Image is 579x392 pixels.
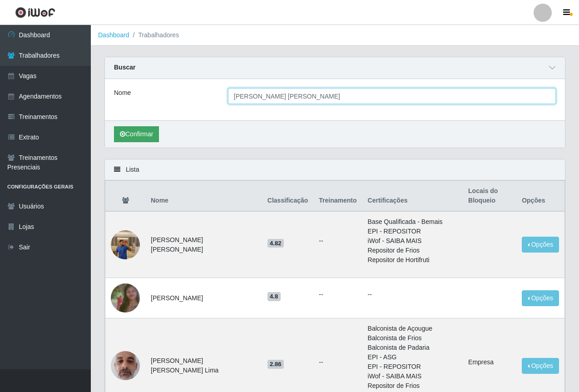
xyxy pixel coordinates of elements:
[319,236,356,246] ul: --
[368,217,458,227] li: Base Qualificada - Bemais
[15,7,55,18] img: CoreUI Logo
[313,181,362,212] th: Treinamento
[228,88,556,104] input: Digite o Nome...
[262,181,314,212] th: Classificação
[368,381,458,391] li: Repositor de Frios
[114,126,159,142] button: Confirmar
[368,352,458,362] li: EPI - ASG
[98,31,129,39] a: Dashboard
[368,246,458,255] li: Repositor de Frios
[145,211,262,278] td: [PERSON_NAME] [PERSON_NAME]
[522,358,559,374] button: Opções
[368,290,458,299] p: --
[267,360,284,369] span: 2.86
[111,346,140,385] img: 1701972182792.jpeg
[368,333,458,343] li: Balconista de Frios
[267,239,284,248] span: 4.82
[522,237,559,253] button: Opções
[105,159,565,180] div: Lista
[468,357,511,367] li: Empresa
[114,64,135,71] strong: Buscar
[463,181,516,212] th: Locais do Bloqueio
[319,357,356,367] ul: --
[362,181,463,212] th: Certificações
[368,255,458,265] li: Repositor de Hortifruti
[145,181,262,212] th: Nome
[368,343,458,352] li: Balconista de Padaria
[111,272,140,324] img: 1706376087329.jpeg
[114,88,131,98] label: Nome
[368,227,458,236] li: EPI - REPOSITOR
[267,292,281,301] span: 4.8
[91,25,579,46] nav: breadcrumb
[145,278,262,318] td: [PERSON_NAME]
[522,290,559,306] button: Opções
[111,230,140,259] img: 1722956017371.jpeg
[319,290,356,299] ul: --
[368,324,458,333] li: Balconista de Açougue
[516,181,564,212] th: Opções
[368,362,458,372] li: EPI - REPOSITOR
[129,30,179,40] li: Trabalhadores
[368,372,458,381] li: iWof - SAIBA MAIS
[368,236,458,246] li: iWof - SAIBA MAIS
